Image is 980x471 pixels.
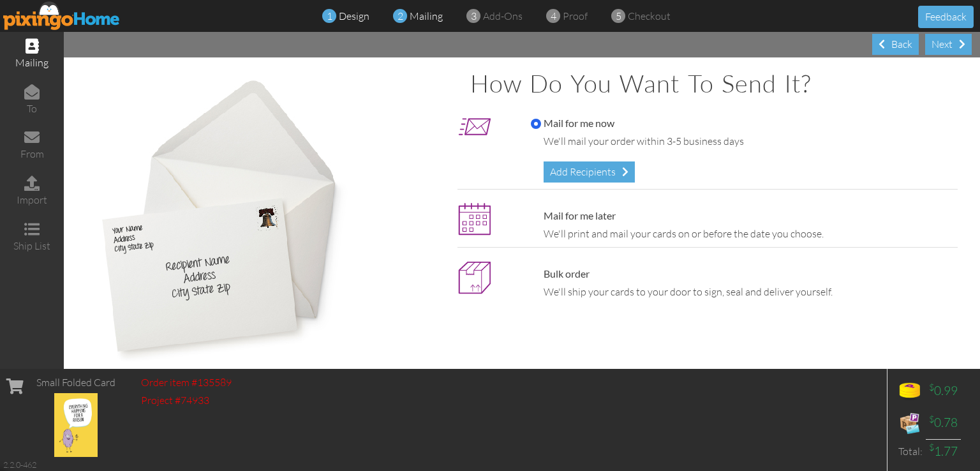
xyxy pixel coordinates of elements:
input: Mail for me now [531,119,541,129]
div: Add Recipients [544,161,635,183]
button: Feedback [918,6,974,28]
img: expense-icon.png [897,410,923,436]
span: 5 [616,9,621,24]
td: 1.77 [926,439,961,463]
span: 1 [327,9,332,24]
sup: $ [929,442,934,452]
span: add-ons [483,10,523,22]
img: 135589-1-1757530679910-83efe02eb57ed9f2-qa.jpg [54,393,98,457]
img: bulk_icon-5.png [457,260,491,294]
div: Order item #135589 [141,375,232,390]
span: mailing [410,10,443,22]
img: points-icon.png [897,378,923,404]
span: 3 [471,9,477,24]
div: Back [872,34,919,55]
td: 0.78 [926,407,961,439]
input: Bulk order [531,269,541,280]
div: 2.2.0-462 [3,459,36,470]
label: Mail for me later [531,209,616,223]
div: Next [925,34,972,55]
img: maillater.png [457,202,491,236]
div: We'll print and mail your cards on or before the date you choose. [544,227,951,241]
sup: $ [929,382,934,392]
img: mail-cards.jpg [86,70,352,367]
span: proof [563,10,588,22]
div: We'll mail your order within 3-5 business days [544,134,951,149]
div: We'll ship your cards to your door to sign, seal and deliver yourself. [544,285,951,299]
span: design [339,10,369,22]
h1: How do you want to send it? [470,70,958,97]
td: Total: [894,439,926,463]
span: 4 [551,9,556,24]
sup: $ [929,414,934,424]
span: 2 [397,9,403,24]
label: Bulk order [531,267,590,281]
label: Mail for me now [531,116,614,131]
input: Mail for me later [531,211,541,221]
td: 0.99 [926,375,961,407]
span: checkout [628,10,671,22]
img: pixingo logo [3,1,121,30]
div: Small Folded Card [36,375,115,390]
div: Project #74933 [141,393,232,408]
img: mailnow_icon.png [457,110,491,144]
